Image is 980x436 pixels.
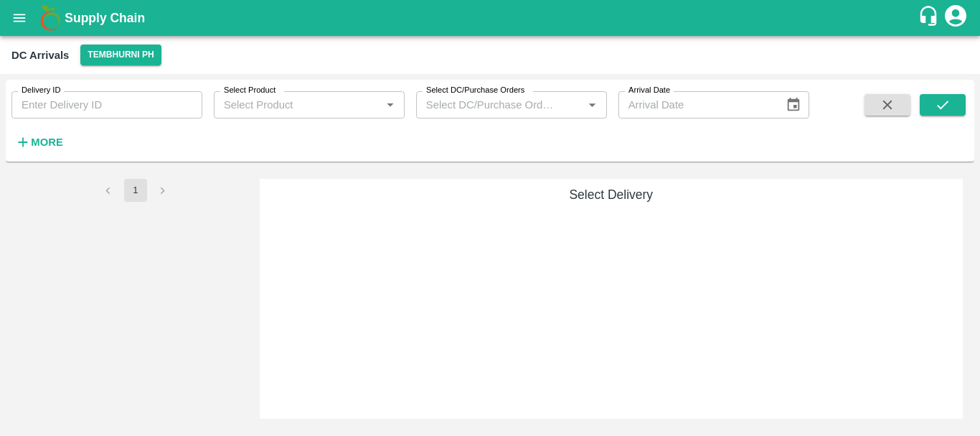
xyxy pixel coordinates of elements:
[628,85,670,96] label: Arrival Date
[218,96,377,114] input: Select Product
[11,130,67,154] button: More
[11,46,69,65] div: DC Arrivals
[65,11,145,25] b: Supply Chain
[65,8,918,28] a: Supply Chain
[36,4,65,32] img: logo
[31,136,63,148] strong: More
[3,1,36,34] button: open drawer
[265,185,958,205] h6: Select Delivery
[943,3,969,33] div: account of current user
[124,179,147,202] button: page 1
[95,179,176,202] nav: pagination navigation
[583,96,601,114] button: Open
[11,91,202,119] input: Enter Delivery ID
[381,96,400,114] button: Open
[780,91,807,119] button: Choose date
[224,85,275,96] label: Select Product
[918,5,943,31] div: customer-support
[22,85,60,96] label: Delivery ID
[80,45,161,65] button: Select DC
[426,85,524,96] label: Select DC/Purchase Orders
[420,96,560,114] input: Select DC/Purchase Orders
[618,91,775,119] input: Arrival Date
